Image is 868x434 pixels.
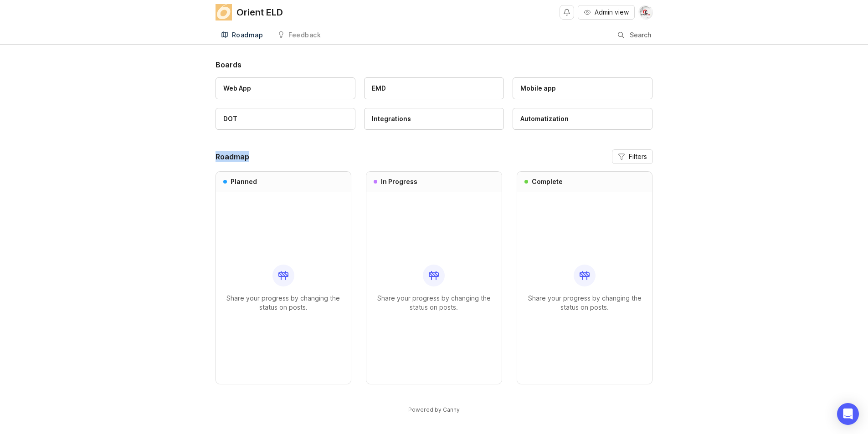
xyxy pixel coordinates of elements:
[407,404,461,415] a: Powered by Canny
[223,114,237,124] div: DOT
[532,177,563,186] h3: Complete
[272,26,326,45] a: Feedback
[595,8,629,17] span: Admin view
[216,151,249,162] h2: Roadmap
[216,77,355,99] a: Web App
[216,26,269,45] a: Roadmap
[837,403,859,425] div: Open Intercom Messenger
[374,294,494,312] p: Share your progress by changing the status on posts.
[638,5,653,20] img: RTL Tech
[216,59,653,70] h1: Boards
[223,83,251,93] div: Web App
[364,77,504,99] a: EMD
[364,108,504,130] a: Integrations
[513,108,652,130] a: Automatization
[513,77,652,99] a: Mobile app
[216,108,355,130] a: DOT
[223,294,344,312] p: Share your progress by changing the status on posts.
[232,32,263,38] div: Roadmap
[578,5,635,20] button: Admin view
[520,83,556,93] div: Mobile app
[216,4,232,20] img: Orient ELD logo
[288,32,321,38] div: Feedback
[520,114,569,124] div: Automatization
[524,294,645,312] p: Share your progress by changing the status on posts.
[231,177,257,186] h3: Planned
[560,5,574,20] button: Notifications
[612,149,653,164] button: Filters
[372,83,386,93] div: EMD
[381,177,417,186] h3: In Progress
[236,8,283,17] div: Orient ELD
[629,152,647,161] span: Filters
[372,114,411,124] div: Integrations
